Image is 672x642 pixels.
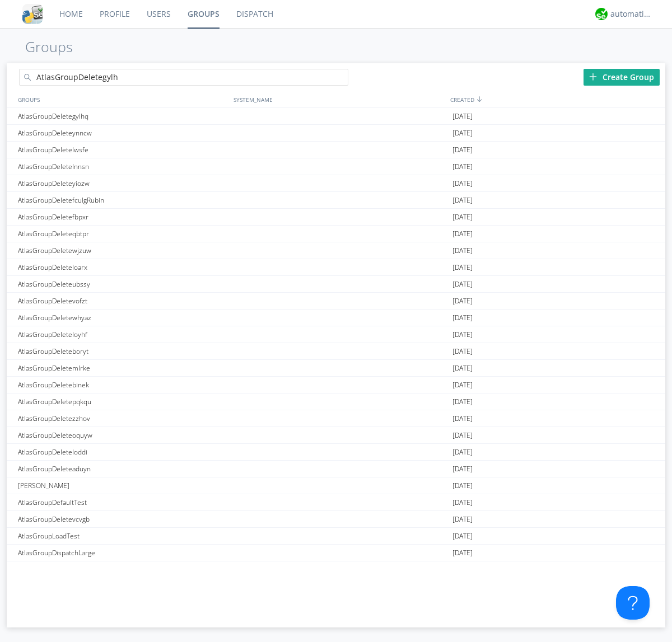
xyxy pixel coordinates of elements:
div: GROUPS [15,91,228,107]
a: AtlasGroupDeletelnnsn[DATE] [7,158,665,175]
div: AtlasGroupDeletezzhov [15,410,231,427]
div: AtlasGroupDeletefbpxr [15,209,231,225]
span: [DATE] [452,477,473,494]
span: [DATE] [452,393,473,410]
span: [DATE] [452,293,473,310]
div: AtlasGroupDeleteloarx [15,259,231,275]
a: AtlasGroupDeleteboryt[DATE] [7,343,665,360]
div: [PERSON_NAME] [15,477,231,494]
a: [PERSON_NAME][DATE] [7,477,665,494]
div: AtlasGroupDeleteloddi [15,444,231,460]
div: AtlasGroupDeletepqkqu [15,393,231,410]
img: d2d01cd9b4174d08988066c6d424eccd [595,8,608,20]
div: AtlasGroupDeletelnnsn [15,158,231,175]
div: AtlasGroupDeleteynncw [15,125,231,141]
span: [DATE] [452,259,473,276]
a: AtlasGroupDMOnly[DATE] [7,561,665,578]
div: SYSTEM_NAME [231,91,447,107]
div: AtlasGroupDeleteqbtpr [15,226,231,242]
a: AtlasGroupDeleteyiozw[DATE] [7,175,665,192]
div: AtlasGroupDeleteloyhf [15,326,231,343]
div: AtlasGroupDeletelwsfe [15,142,231,158]
div: AtlasGroupDeleteyiozw [15,175,231,191]
div: AtlasGroupDeleteubssy [15,276,231,292]
span: [DATE] [452,192,473,209]
div: AtlasGroupDeletevofzt [15,293,231,309]
div: automation+atlas [610,8,652,20]
span: [DATE] [452,410,473,427]
span: [DATE] [452,377,473,393]
span: [DATE] [452,125,473,142]
div: AtlasGroupDeletevcvgb [15,511,231,527]
span: [DATE] [452,108,473,125]
a: AtlasGroupDeleteoquyw[DATE] [7,427,665,444]
span: [DATE] [452,343,473,360]
div: AtlasGroupDMOnly [15,561,231,578]
span: [DATE] [452,545,473,561]
span: [DATE] [452,427,473,444]
div: AtlasGroupDeleteboryt [15,343,231,359]
a: AtlasGroupDeleteynncw[DATE] [7,125,665,142]
span: [DATE] [452,326,473,343]
a: AtlasGroupDispatchLarge[DATE] [7,545,665,561]
span: [DATE] [452,175,473,192]
a: AtlasGroupDeleteloddi[DATE] [7,444,665,461]
a: AtlasGroupDeletewjzuw[DATE] [7,242,665,259]
span: [DATE] [452,242,473,259]
div: AtlasGroupDeletewjzuw [15,242,231,259]
a: AtlasGroupDeletelwsfe[DATE] [7,142,665,158]
div: CREATED [447,91,665,107]
span: [DATE] [452,511,473,528]
a: AtlasGroupDeletevofzt[DATE] [7,293,665,310]
div: AtlasGroupDefaultTest [15,494,231,510]
span: [DATE] [452,310,473,326]
a: AtlasGroupDeletepqkqu[DATE] [7,393,665,410]
a: AtlasGroupDeletewhyaz[DATE] [7,310,665,326]
a: AtlasGroupDeletefculgRubin[DATE] [7,192,665,209]
a: AtlasGroupDeleteloyhf[DATE] [7,326,665,343]
a: AtlasGroupDeleteaduyn[DATE] [7,461,665,477]
img: cddb5a64eb264b2086981ab96f4c1ba7 [22,4,43,24]
div: AtlasGroupDeleteoquyw [15,427,231,443]
span: [DATE] [452,561,473,578]
iframe: Toggle Customer Support [616,586,650,620]
div: AtlasGroupLoadTest [15,528,231,544]
a: AtlasGroupDefaultTest[DATE] [7,494,665,511]
span: [DATE] [452,276,473,293]
div: AtlasGroupDeletewhyaz [15,310,231,326]
span: [DATE] [452,209,473,226]
span: [DATE] [452,528,473,545]
span: [DATE] [452,226,473,242]
a: AtlasGroupDeletevcvgb[DATE] [7,511,665,528]
div: AtlasGroupDeletefculgRubin [15,192,231,208]
a: AtlasGroupLoadTest[DATE] [7,528,665,545]
span: [DATE] [452,494,473,511]
div: AtlasGroupDeletegylhq [15,108,231,124]
span: [DATE] [452,444,473,461]
span: [DATE] [452,461,473,477]
div: AtlasGroupDispatchLarge [15,545,231,561]
a: AtlasGroupDeletefbpxr[DATE] [7,209,665,226]
a: AtlasGroupDeleteubssy[DATE] [7,276,665,293]
a: AtlasGroupDeletemlrke[DATE] [7,360,665,377]
div: AtlasGroupDeleteaduyn [15,461,231,477]
div: AtlasGroupDeletemlrke [15,360,231,376]
input: Search groups [19,69,348,86]
a: AtlasGroupDeletegylhq[DATE] [7,108,665,125]
span: [DATE] [452,158,473,175]
a: AtlasGroupDeleteloarx[DATE] [7,259,665,276]
div: AtlasGroupDeletebinek [15,377,231,393]
a: AtlasGroupDeleteqbtpr[DATE] [7,226,665,242]
a: AtlasGroupDeletebinek[DATE] [7,377,665,393]
img: plus.svg [589,73,597,81]
div: Create Group [584,69,660,86]
span: [DATE] [452,142,473,158]
span: [DATE] [452,360,473,377]
a: AtlasGroupDeletezzhov[DATE] [7,410,665,427]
